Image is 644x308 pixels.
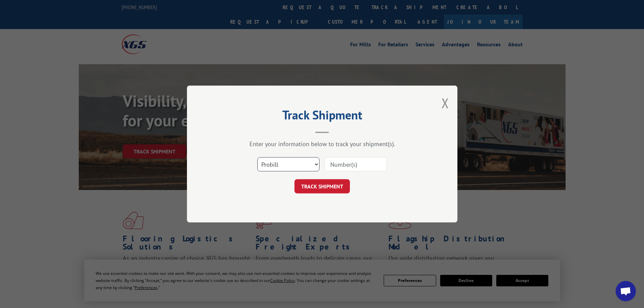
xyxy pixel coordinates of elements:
[221,140,424,148] div: Enter your information below to track your shipment(s).
[325,157,387,171] input: Number(s)
[442,94,449,112] button: Close modal
[294,179,350,193] button: TRACK SHIPMENT
[221,110,424,123] h2: Track Shipment
[616,281,636,301] div: Open chat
